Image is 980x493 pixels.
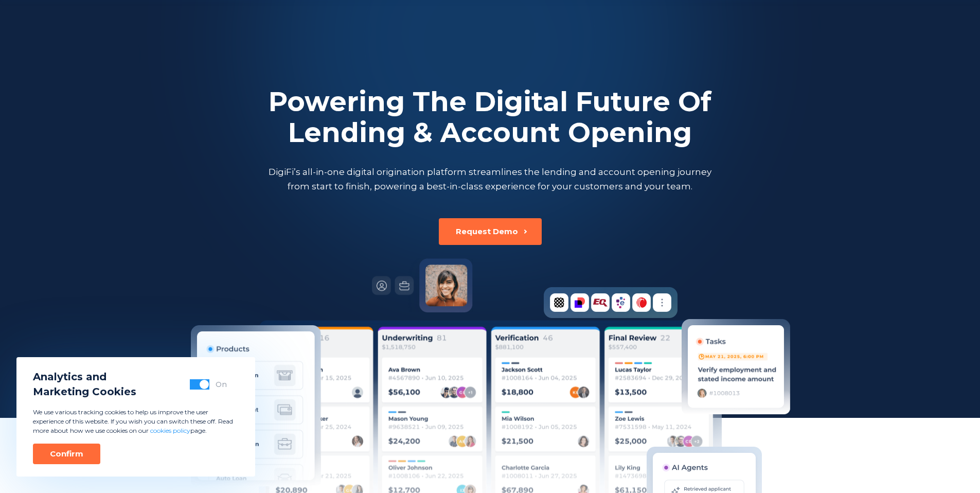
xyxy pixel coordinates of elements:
[33,384,136,399] span: Marketing Cookies
[456,226,518,237] div: Request Demo
[266,165,714,193] p: DigiFi’s all-in-one digital origination platform streamlines the lending and account opening jour...
[33,444,100,464] button: Confirm
[33,369,136,384] span: Analytics and
[50,449,83,459] div: Confirm
[33,408,239,435] p: We use various tracking cookies to help us improve the user experience of this website. If you wi...
[150,427,190,434] a: cookies policy
[216,379,227,390] div: On
[266,86,714,148] h2: Powering The Digital Future Of Lending & Account Opening
[439,218,542,245] button: Request Demo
